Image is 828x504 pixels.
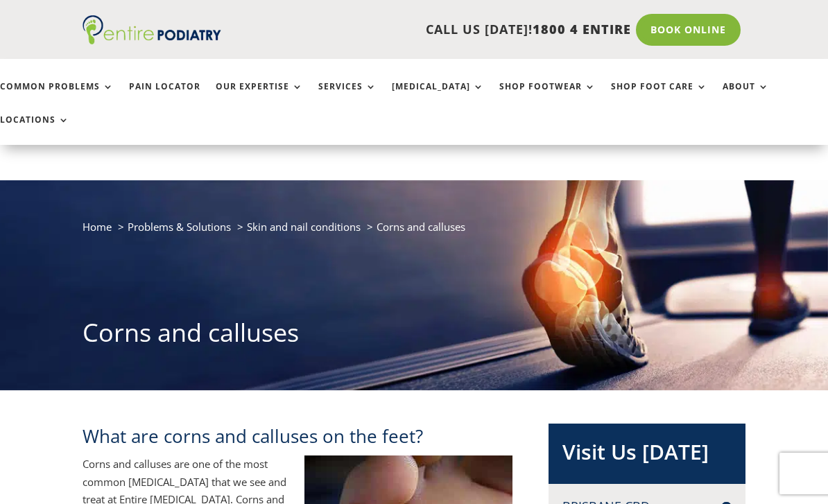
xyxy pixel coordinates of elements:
a: Our Expertise [216,82,303,112]
a: About [723,82,769,112]
a: Book Online [636,14,741,46]
h1: Corns and calluses [83,315,745,357]
nav: breadcrumb [83,218,745,246]
p: CALL US [DATE]! [230,21,630,39]
a: Home [83,220,112,234]
a: Shop Footwear [499,82,596,112]
a: Pain Locator [129,82,200,112]
a: Problems & Solutions [128,220,231,234]
a: Shop Foot Care [611,82,707,112]
img: logo (1) [83,15,221,44]
a: Services [318,82,377,112]
a: Skin and nail conditions [247,220,361,234]
h2: What are corns and calluses on the feet? [83,424,512,455]
h2: Visit Us [DATE] [562,437,731,473]
a: Entire Podiatry [83,33,221,47]
span: Corns and calluses [377,220,465,234]
span: 1800 4 ENTIRE [533,21,631,37]
a: [MEDICAL_DATA] [392,82,484,112]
